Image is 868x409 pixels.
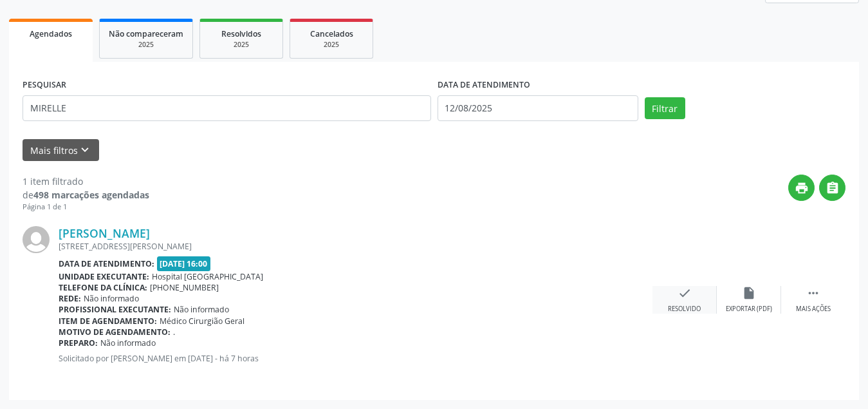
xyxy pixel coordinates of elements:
[30,28,72,39] span: Agendados
[157,256,211,271] span: [DATE] 16:00
[84,293,139,304] span: Não informado
[23,139,99,162] button: Mais filtroskeyboard_arrow_down
[174,304,229,315] span: Não informado
[819,175,845,201] button: 
[59,316,157,327] b: Item de agendamento:
[160,316,245,327] span: Médico Cirurgião Geral
[796,305,831,314] div: Mais ações
[59,327,171,338] b: Motivo de agendamento:
[152,271,263,282] span: Hospital [GEOGRAPHIC_DATA]
[209,40,273,50] div: 2025
[59,258,154,269] b: Data de atendimento:
[59,304,171,315] b: Profissional executante:
[59,226,150,240] a: [PERSON_NAME]
[150,282,219,293] span: [PHONE_NUMBER]
[59,241,652,252] div: [STREET_ADDRESS][PERSON_NAME]
[109,28,183,39] span: Não compareceram
[23,75,66,95] label: PESQUISAR
[299,40,364,50] div: 2025
[59,353,652,364] p: Solicitado por [PERSON_NAME] em [DATE] - há 7 horas
[438,95,638,121] input: Selecione um intervalo
[826,181,840,195] i: 
[23,188,149,202] div: de
[23,226,50,253] img: img
[742,286,756,300] i: insert_drive_file
[645,97,685,119] button: Filtrar
[23,202,149,213] div: Página 1 de 1
[795,181,809,195] i: print
[109,40,183,50] div: 2025
[59,282,147,293] b: Telefone da clínica:
[59,338,98,348] b: Preparo:
[100,338,156,348] span: Não informado
[78,143,92,157] i: keyboard_arrow_down
[668,305,701,314] div: Resolvido
[23,95,431,121] input: Nome, CNS
[173,327,175,338] span: .
[726,305,772,314] div: Exportar (PDF)
[806,286,820,300] i: 
[438,75,530,95] label: DATA DE ATENDIMENTO
[678,286,692,300] i: check
[788,175,815,201] button: print
[221,28,261,39] span: Resolvidos
[23,175,149,188] div: 1 item filtrado
[59,271,149,282] b: Unidade executante:
[33,189,149,201] strong: 498 marcações agendadas
[59,293,81,304] b: Rede:
[310,28,353,39] span: Cancelados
